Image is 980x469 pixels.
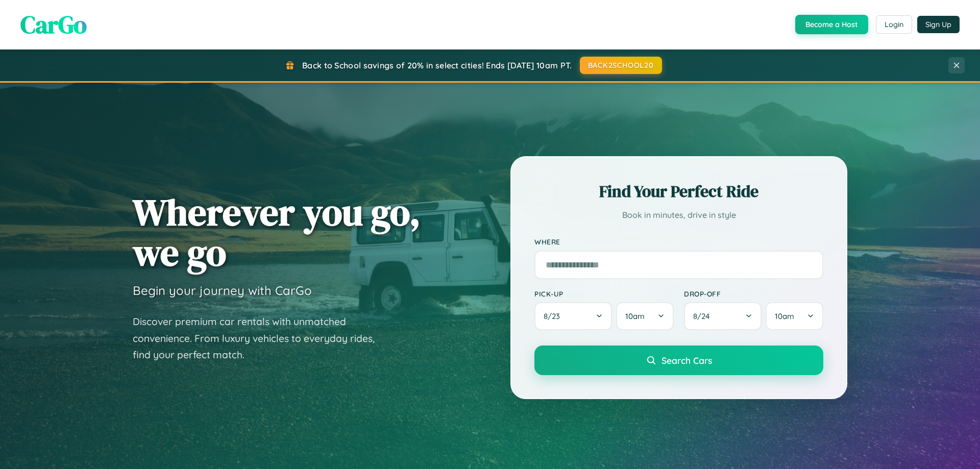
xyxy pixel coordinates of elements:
button: Login [876,15,912,34]
span: CarGo [20,8,87,41]
p: Book in minutes, drive in style [534,208,823,223]
button: 10am [616,302,674,330]
button: Become a Host [795,15,868,34]
button: BACK2SCHOOL20 [580,57,662,74]
span: 10am [625,311,645,321]
label: Drop-off [684,289,823,298]
h3: Begin your journey with CarGo [133,283,312,298]
button: 8/23 [534,302,612,330]
span: 8 / 23 [544,311,565,321]
span: 8 / 24 [693,311,715,321]
label: Pick-up [534,289,674,298]
button: 8/24 [684,302,762,330]
p: Discover premium car rentals with unmatched convenience. From luxury vehicles to everyday rides, ... [133,313,388,363]
span: Search Cars [661,355,712,366]
span: 10am [775,311,794,321]
label: Where [534,238,823,246]
h2: Find Your Perfect Ride [534,180,823,203]
span: Back to School savings of 20% in select cities! Ends [DATE] 10am PT. [302,60,572,70]
h1: Wherever you go, we go [133,192,421,273]
button: Sign Up [917,16,960,33]
button: Search Cars [534,345,823,375]
button: 10am [766,302,823,330]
